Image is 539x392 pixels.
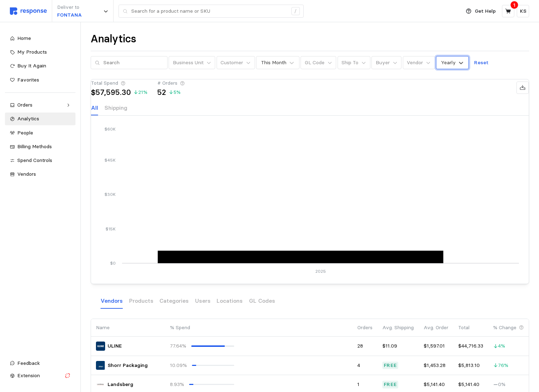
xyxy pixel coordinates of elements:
[5,369,75,382] button: Extension
[5,168,75,181] a: Vendors
[57,11,82,19] p: FONTANA
[424,342,448,350] p: $1,597.01
[517,5,529,17] button: KS
[108,362,148,369] p: Shorr Packaging
[10,7,47,15] img: svg%3e
[5,113,75,125] a: Analytics
[462,5,500,18] button: Get Help
[17,360,40,366] span: Feedback
[91,79,147,87] div: Total Spend
[17,49,47,55] span: My Products
[371,56,401,70] button: Buyer
[17,77,39,83] span: Favorites
[96,324,160,332] p: Name
[5,127,75,139] a: People
[104,192,116,197] tspan: $30K
[493,324,516,332] p: % Change
[424,324,448,332] p: Avg. Order
[17,171,36,177] span: Vendors
[475,7,496,15] p: Get Help
[5,357,75,370] button: Feedback
[407,59,423,67] p: Vendor
[108,381,133,388] p: Landsberg
[357,324,373,332] p: Orders
[17,35,31,41] span: Home
[5,74,75,86] a: Favorites
[217,56,255,70] button: Customer
[315,269,326,274] tspan: 2025
[493,342,505,350] p: 4 %
[17,115,39,122] span: Analytics
[376,59,390,67] p: Buyer
[91,32,136,46] h1: Analytics
[382,342,414,350] p: $11.09
[105,226,116,231] tspan: $15K
[104,103,127,112] p: Shipping
[520,7,526,15] p: KS
[382,324,414,332] p: Avg. Shipping
[159,296,189,305] p: Categories
[458,381,483,388] p: $5,141.40
[458,324,483,332] p: Total
[17,143,52,150] span: Billing Methods
[5,32,75,45] a: Home
[103,56,163,69] input: Search
[441,59,456,66] div: Yearly
[261,59,286,66] div: This Month
[384,381,397,388] p: Free
[17,129,33,136] span: People
[513,1,515,9] p: 1
[5,60,75,72] a: Buy It Again
[17,62,46,69] span: Buy It Again
[91,103,98,112] p: All
[108,342,122,350] p: ULINE
[169,89,181,96] p: 5 %
[129,296,153,305] p: Products
[170,342,186,350] div: 77.64%
[173,59,204,67] p: Business Unit
[493,381,505,388] p: 0 %
[249,296,275,305] p: GL Codes
[104,157,116,163] tspan: $45K
[217,296,243,305] p: Locations
[110,261,116,266] tspan: $0
[493,362,508,369] p: 76 %
[5,46,75,59] a: My Products
[384,362,397,369] p: Free
[403,56,435,70] button: Vendor
[458,342,483,350] p: $44,716.33
[131,5,287,18] input: Search for a product name or SKU
[357,342,373,350] p: 28
[5,99,75,111] a: Orders
[5,140,75,153] a: Billing Methods
[424,362,448,369] p: $1,453.28
[424,381,448,388] p: $5,141.40
[17,101,63,109] div: Orders
[170,324,234,332] p: % Spend
[157,79,185,87] div: # Orders
[357,381,373,388] p: 1
[17,372,40,379] span: Extension
[169,56,215,70] button: Business Unit
[341,59,358,67] p: Ship To
[338,56,370,70] button: Ship To
[170,362,187,369] div: 10.09%
[291,7,300,16] div: /
[133,89,147,96] p: 21 %
[195,296,211,305] p: Users
[17,157,52,163] span: Spend Controls
[474,59,489,67] p: Reset
[470,56,492,70] button: Reset
[5,154,75,167] a: Spend Controls
[91,89,131,96] p: $57,595.30
[458,362,483,369] p: $5,813.10
[157,89,166,96] p: 52
[57,4,82,11] p: Deliver to
[170,381,184,388] div: 8.93%
[305,59,325,67] p: GL Code
[220,59,243,67] p: Customer
[104,126,116,132] tspan: $60K
[101,296,123,305] p: Vendors
[301,56,336,70] button: GL Code
[357,362,373,369] p: 4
